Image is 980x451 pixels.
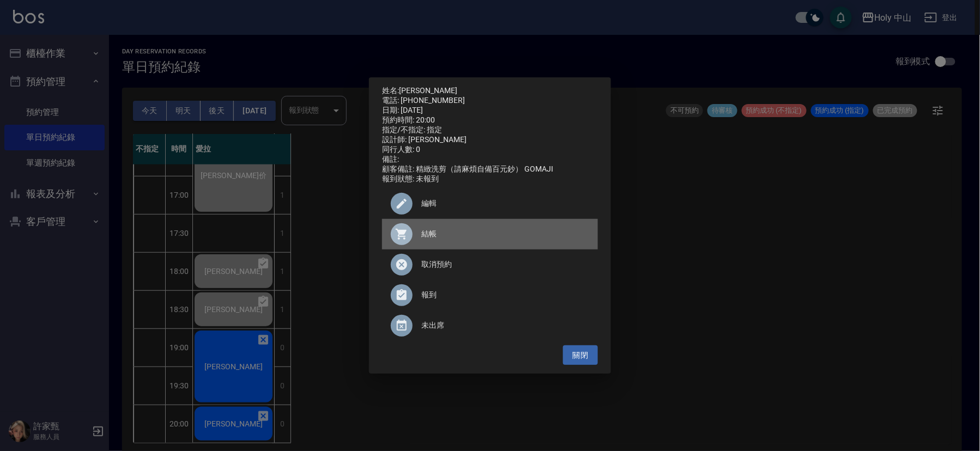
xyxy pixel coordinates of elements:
[382,219,598,249] a: 結帳
[382,280,598,310] div: 報到
[382,249,598,280] div: 取消預約
[382,115,598,125] div: 預約時間: 20:00
[382,125,598,135] div: 指定/不指定: 指定
[382,86,598,96] p: 姓名:
[421,259,589,270] span: 取消預約
[382,188,598,219] div: 編輯
[382,96,598,106] div: 電話: [PHONE_NUMBER]
[382,145,598,155] div: 同行人數: 0
[382,106,598,115] div: 日期: [DATE]
[563,345,598,365] button: 關閉
[399,86,457,95] a: [PERSON_NAME]
[382,164,598,174] div: 顧客備註: 精緻洗剪（請麻煩自備百元鈔） GOMAJI
[382,135,598,145] div: 設計師: [PERSON_NAME]
[421,320,589,331] span: 未出席
[421,198,589,209] span: 編輯
[421,228,589,240] span: 結帳
[382,155,598,164] div: 備註:
[421,289,589,301] span: 報到
[382,174,598,184] div: 報到狀態: 未報到
[382,310,598,341] div: 未出席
